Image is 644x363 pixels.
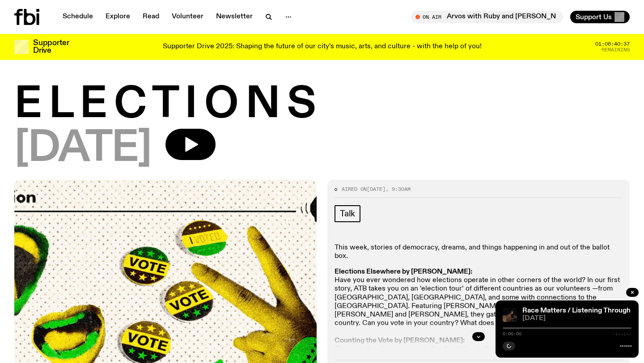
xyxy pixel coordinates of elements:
span: Aired on [342,186,367,193]
img: Fetle crouches in a park at night. They are wearing a long brown garment and looking solemnly int... [503,308,517,322]
span: , 9:30am [386,186,411,193]
span: Remaining [602,47,630,52]
p: This week, stories of democracy, dreams, and things happening in and out of the ballot box. [335,244,623,261]
a: Volunteer [166,11,209,23]
span: 0:00:00 [503,332,521,336]
span: [DATE] [367,186,386,193]
a: Talk [335,205,360,222]
span: [DATE] [14,129,151,169]
span: Talk [340,209,355,219]
a: Schedule [57,11,98,23]
button: On AirArvos with Ruby and [PERSON_NAME] [411,11,563,23]
span: [DATE] [522,315,631,322]
p: Supporter Drive 2025: Shaping the future of our city’s music, arts, and culture - with the help o... [163,43,482,51]
button: Support Us [570,11,630,23]
h1: E L E C T I O N S [14,85,630,125]
span: Support Us [576,13,612,21]
span: -:--:-- [613,332,631,336]
a: Read [137,11,165,23]
a: Newsletter [211,11,258,23]
h3: Supporter Drive [33,39,69,55]
strong: Elections Elsewhere by [PERSON_NAME]: [335,268,472,275]
span: 01:06:40:37 [595,42,630,46]
a: Explore [100,11,136,23]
